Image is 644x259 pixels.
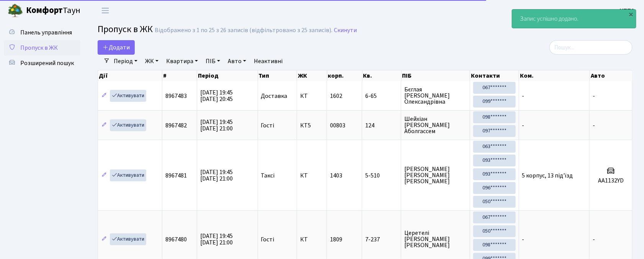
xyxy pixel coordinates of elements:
[261,93,288,99] span: Доставка
[590,70,633,81] th: Авто
[404,166,467,184] span: [PERSON_NAME] [PERSON_NAME] [PERSON_NAME]
[327,70,363,81] th: корп.
[300,122,324,129] span: КТ5
[549,40,633,55] input: Пошук...
[363,70,402,81] th: Кв.
[98,70,162,81] th: Дії
[4,40,80,55] a: Пропуск в ЖК
[330,235,342,244] span: 1809
[261,236,275,243] span: Гості
[225,55,249,68] a: Авто
[251,55,286,68] a: Неактивні
[200,232,233,247] span: [DATE] 19:45 [DATE] 21:00
[404,230,467,248] span: Церетелі [PERSON_NAME] [PERSON_NAME]
[402,70,471,81] th: ПІБ
[103,43,130,52] span: Додати
[300,173,324,179] span: КТ
[330,171,342,180] span: 1403
[470,70,519,81] th: Контакти
[96,4,115,17] button: Переключити навігацію
[200,88,233,103] span: [DATE] 19:45 [DATE] 20:45
[512,10,636,28] div: Запис успішно додано.
[197,70,258,81] th: Період
[261,122,275,129] span: Гості
[522,235,525,244] span: -
[20,44,58,52] span: Пропуск в ЖК
[628,10,635,18] div: ×
[404,116,467,134] span: Шейхіан [PERSON_NAME] Аболгассем
[110,90,146,102] a: Активувати
[26,4,80,17] span: Таун
[300,236,324,243] span: КТ
[200,168,233,183] span: [DATE] 19:45 [DATE] 21:00
[365,122,398,129] span: 124
[98,40,135,55] a: Додати
[111,55,141,68] a: Період
[155,27,332,34] div: Відображено з 1 по 25 з 26 записів (відфільтровано з 25 записів).
[98,23,153,36] span: Пропуск в ЖК
[4,25,80,40] a: Панель управління
[20,28,72,37] span: Панель управління
[620,6,635,15] a: КПП2
[330,92,342,100] span: 1602
[404,86,467,105] span: Бєглая [PERSON_NAME] Олександрівна
[334,27,357,34] a: Скинути
[330,121,345,130] span: 00803
[593,121,595,130] span: -
[163,55,201,68] a: Квартира
[519,70,590,81] th: Ком.
[4,55,80,71] a: Розширений пошук
[142,55,162,68] a: ЖК
[165,121,187,130] span: 8967482
[261,173,275,179] span: Таксі
[165,92,187,100] span: 8967483
[620,7,635,15] b: КПП2
[300,93,324,99] span: КТ
[162,70,197,81] th: #
[297,70,327,81] th: ЖК
[110,169,146,181] a: Активувати
[165,235,187,244] span: 8967480
[365,236,398,243] span: 7-237
[8,3,23,18] img: logo.png
[522,171,573,180] span: 5 корпус, 13 під'їзд
[26,4,63,16] b: Комфорт
[110,233,146,245] a: Активувати
[593,235,595,244] span: -
[165,171,187,180] span: 8967481
[593,177,629,184] h5: AA1132YD
[365,93,398,99] span: 6-65
[110,119,146,131] a: Активувати
[203,55,223,68] a: ПІБ
[522,121,525,130] span: -
[258,70,297,81] th: Тип
[593,92,595,100] span: -
[365,173,398,179] span: 5-510
[200,118,233,133] span: [DATE] 19:45 [DATE] 21:00
[522,92,525,100] span: -
[20,59,74,67] span: Розширений пошук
